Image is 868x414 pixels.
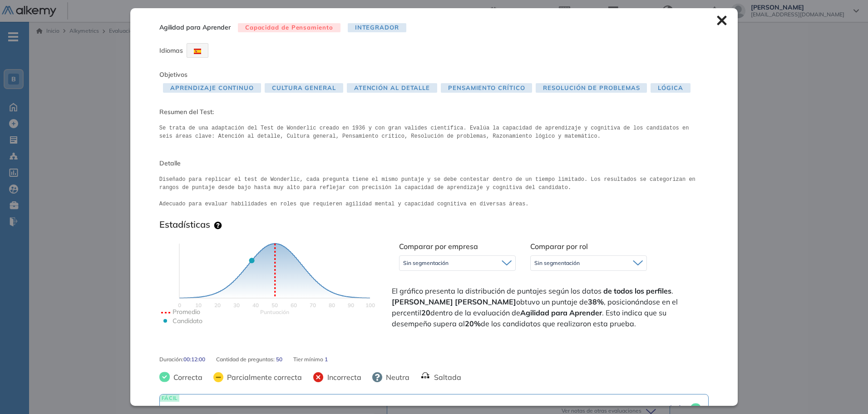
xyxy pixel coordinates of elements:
[233,302,240,309] text: 30
[329,302,335,309] text: 80
[588,297,604,306] strong: 38%
[365,302,375,309] text: 100
[170,372,202,383] span: Correcta
[823,370,868,414] div: Widget de chat
[348,23,406,33] span: Integrador
[534,259,580,267] span: Sin segmentación
[173,308,200,316] text: Promedio
[159,70,187,79] span: Objetivos
[260,309,289,315] text: Scores
[238,23,340,33] span: Capacidad de Pensamiento
[392,297,453,306] strong: [PERSON_NAME]
[159,175,709,208] pre: Diseñado para replicar el test de Wonderlic, cada pregunta tiene el mismo puntaje y se debe conte...
[163,83,261,93] span: Aprendizaje Continuo
[430,372,461,383] span: Saltada
[465,319,481,328] strong: 20%
[403,259,449,267] span: Sin segmentación
[382,372,409,383] span: Neutra
[195,302,202,309] text: 10
[252,302,259,309] text: 40
[651,83,690,93] span: Lógica
[159,159,709,168] span: Detalle
[399,242,478,251] span: Comparar por empresa
[347,83,437,93] span: Atención al detalle
[653,404,663,412] span: 16 s
[159,23,231,32] span: Agilidad para Aprender
[536,83,647,93] span: Resolución de Problemas
[603,286,671,295] strong: de todos los perfiles
[223,372,302,383] span: Parcialmente correcta
[348,302,354,309] text: 90
[823,370,868,414] iframe: Chat Widget
[421,308,430,317] strong: 20
[214,302,221,309] text: 20
[159,46,183,55] span: Idiomas
[271,302,278,309] text: 50
[441,83,532,93] span: Pensamiento Crítico
[392,285,707,329] span: El gráfico presenta la distribución de puntajes según los datos . obtuvo un puntaje de , posicion...
[178,302,181,309] text: 0
[194,49,201,54] img: ESP
[167,404,229,411] span: El tercer mes del año es:
[159,124,709,140] pre: Se trata de una adaptación del Test de Wonderlic creado en 1936 y con gran valides científica. Ev...
[173,317,202,325] text: Candidato
[160,394,179,401] span: FÁCIL
[455,297,516,306] strong: [PERSON_NAME]
[159,107,709,117] span: Resumen del Test:
[520,308,602,317] strong: Agilidad para Aprender
[159,355,183,364] span: Duración :
[530,242,588,251] span: Comparar por rol
[159,219,210,230] h3: Estadísticas
[310,302,316,309] text: 70
[265,83,343,93] span: Cultura General
[291,302,297,309] text: 60
[324,372,361,383] span: Incorrecta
